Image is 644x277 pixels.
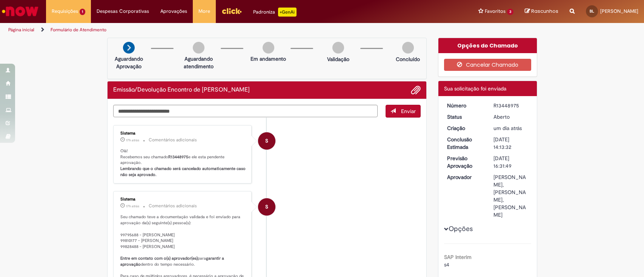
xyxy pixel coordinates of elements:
[444,85,506,92] span: Sua solicitação foi enviada
[444,261,449,268] span: s4
[120,131,246,136] div: Sistema
[525,8,558,15] a: Rascunhos
[493,102,529,109] div: R13448975
[493,113,529,121] div: Aberto
[111,55,147,70] p: Aguardando Aprovação
[251,55,286,63] p: Em andamento
[160,8,187,15] span: Aprovações
[493,173,529,219] div: [PERSON_NAME], [PERSON_NAME], [PERSON_NAME]
[444,59,531,71] button: Cancelar Chamado
[441,155,488,170] dt: Previsão Aprovação
[51,27,106,33] a: Formulário de Atendimento
[180,55,217,70] p: Aguardando atendimento
[441,113,488,121] dt: Status
[8,27,34,33] a: Página inicial
[97,8,149,15] span: Despesas Corporativas
[265,198,268,216] span: S
[441,102,488,109] dt: Número
[327,55,349,63] p: Validação
[386,105,421,118] button: Enviar
[265,132,268,150] span: S
[258,132,275,150] div: System
[80,9,85,15] span: 1
[198,8,210,15] span: More
[6,23,424,37] ul: Trilhas de página
[411,85,421,95] button: Adicionar anexos
[193,42,204,54] img: img-circle-grey.png
[402,42,414,54] img: img-circle-grey.png
[126,138,139,142] time: 27/08/2025 15:31:59
[113,87,250,93] h2: Emissão/Devolução Encontro de Contas Fornecedor Histórico de tíquete
[126,138,139,142] span: 17h atrás
[120,256,198,261] b: Entre em contato com o(s) aprovador(es)
[590,9,594,14] span: BL
[493,124,529,132] div: 26/08/2025 15:13:28
[120,148,246,178] p: Olá! Recebemos seu chamado e ele esta pendente aprovação.
[1,4,40,19] img: ServiceNow
[253,8,297,17] div: Padroniza
[600,8,638,14] span: [PERSON_NAME]
[126,204,139,208] span: 17h atrás
[113,105,378,118] textarea: Digite sua mensagem aqui...
[278,8,297,17] p: +GenAi
[396,55,420,63] p: Concluído
[441,136,488,151] dt: Conclusão Estimada
[485,8,506,15] span: Favoritos
[493,136,529,151] div: [DATE] 14:13:32
[123,42,135,54] img: arrow-next.png
[149,203,197,209] small: Comentários adicionais
[332,42,344,54] img: img-circle-grey.png
[444,254,472,260] b: SAP Interim
[263,42,274,54] img: img-circle-grey.png
[168,154,188,160] b: R13448975
[493,125,522,132] time: 26/08/2025 15:13:28
[221,5,242,17] img: click_logo_yellow_360x200.png
[438,38,537,53] div: Opções do Chamado
[493,125,522,132] span: um dia atrás
[149,137,197,143] small: Comentários adicionais
[126,204,139,208] time: 27/08/2025 15:31:51
[531,8,558,15] span: Rascunhos
[52,8,78,15] span: Requisições
[120,197,246,202] div: Sistema
[507,9,513,15] span: 3
[493,155,529,170] div: [DATE] 16:31:49
[258,198,275,216] div: System
[401,108,416,115] span: Enviar
[120,166,247,178] b: Lembrando que o chamado será cancelado automaticamente caso não seja aprovado.
[441,124,488,132] dt: Criação
[441,173,488,181] dt: Aprovador
[120,256,225,267] b: garantir a aprovação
